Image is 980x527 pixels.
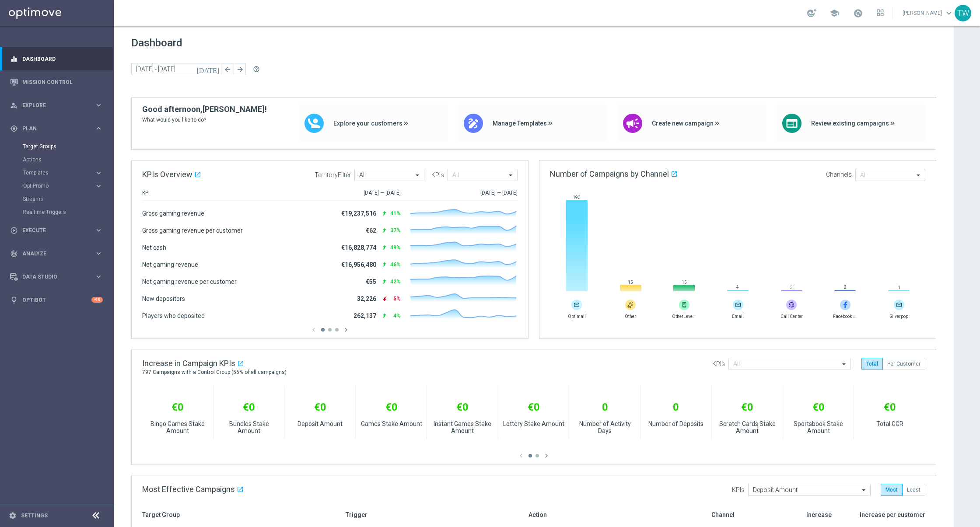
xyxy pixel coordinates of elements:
button: equalizer Dashboard [10,56,103,63]
i: keyboard_arrow_right [94,226,103,234]
i: keyboard_arrow_right [94,169,103,177]
a: Settings [21,513,48,518]
div: Dashboard [10,47,103,70]
button: lightbulb Optibot +10 [10,297,103,304]
i: gps_fixed [10,125,18,133]
div: +10 [91,297,103,303]
div: Explore [10,101,94,109]
a: Dashboard [22,47,103,70]
span: Plan [22,126,94,131]
span: Explore [22,103,94,108]
div: Execute [10,227,94,234]
div: OptiPromo [23,179,113,192]
div: Analyze [10,250,94,258]
i: keyboard_arrow_right [94,124,103,133]
button: gps_fixed Plan keyboard_arrow_right [10,125,103,132]
i: keyboard_arrow_right [94,182,103,190]
div: OptiPromo [23,183,94,188]
div: Plan [10,125,94,133]
span: Execute [22,228,94,233]
i: keyboard_arrow_right [94,272,103,281]
i: keyboard_arrow_right [94,249,103,258]
a: Streams [23,195,91,202]
button: person_search Explore keyboard_arrow_right [10,102,103,109]
div: Target Groups [23,140,113,153]
div: Optibot [10,288,103,311]
i: track_changes [10,250,18,258]
div: Actions [23,153,113,166]
button: track_changes Analyze keyboard_arrow_right [10,250,103,257]
span: keyboard_arrow_down [944,8,954,18]
div: Data Studio [10,273,94,281]
span: Templates [23,170,86,175]
a: Actions [23,156,91,163]
div: Templates [23,170,94,175]
i: settings [9,512,17,520]
a: Mission Control [22,70,103,94]
div: Streams [23,192,113,206]
div: Templates [23,166,113,179]
i: equalizer [10,55,18,63]
a: Realtime Triggers [23,209,91,216]
a: [PERSON_NAME]keyboard_arrow_down [902,7,955,20]
div: TW [955,5,971,21]
span: Analyze [22,251,94,256]
button: play_circle_outline Execute keyboard_arrow_right [10,227,103,234]
span: Data Studio [22,274,94,279]
i: person_search [10,101,18,109]
span: school [829,8,839,18]
div: Mission Control [10,70,103,94]
span: OptiPromo [23,183,86,188]
i: lightbulb [10,296,18,304]
button: OptiPromo keyboard_arrow_right [23,182,103,189]
i: play_circle_outline [10,227,18,234]
a: Target Groups [23,143,91,150]
button: Data Studio keyboard_arrow_right [10,273,103,280]
div: Realtime Triggers [23,206,113,219]
a: Optibot [22,288,91,311]
i: keyboard_arrow_right [94,101,103,109]
button: Templates keyboard_arrow_right [23,169,103,176]
button: Mission Control [10,79,103,86]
